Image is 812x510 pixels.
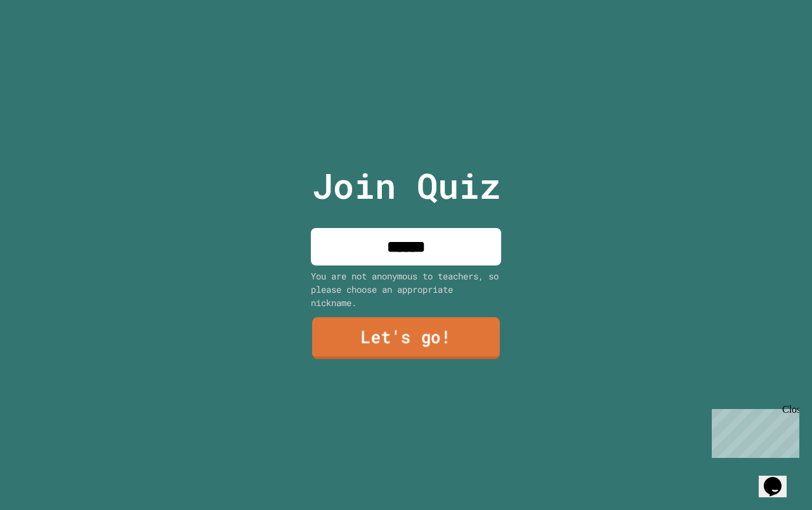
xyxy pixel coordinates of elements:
[5,5,88,81] div: Chat with us now!Close
[759,459,799,497] iframe: chat widget
[312,318,500,359] a: Let's go!
[311,269,501,309] div: You are not anonymous to teachers, so please choose an appropriate nickname.
[312,159,501,212] p: Join Quiz
[707,404,799,458] iframe: chat widget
